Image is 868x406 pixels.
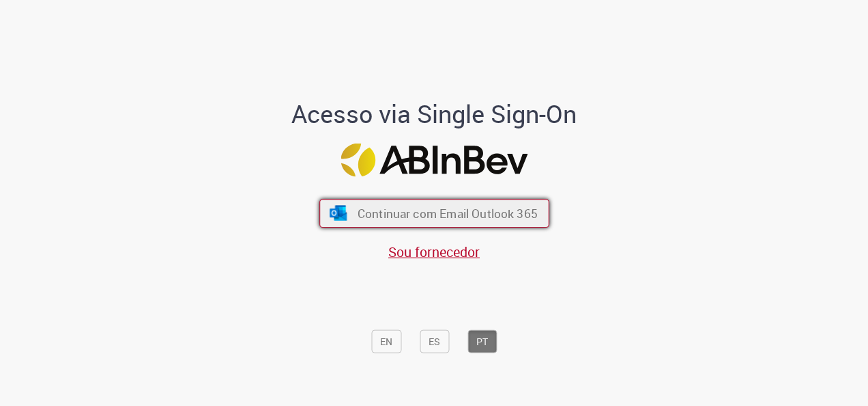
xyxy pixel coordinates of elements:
h1: Acesso via Single Sign-On [245,100,624,127]
img: ícone Azure/Microsoft 360 [328,206,348,221]
button: ES [420,329,449,353]
button: PT [467,329,497,353]
span: Continuar com Email Outlook 365 [357,206,537,221]
img: Logo ABInBev [341,144,527,177]
button: ícone Azure/Microsoft 360 Continuar com Email Outlook 365 [319,199,549,228]
button: EN [371,329,401,353]
a: Sou fornecedor [388,242,480,260]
